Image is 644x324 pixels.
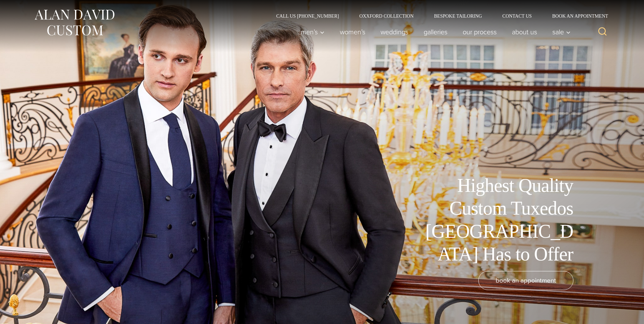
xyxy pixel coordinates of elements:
[492,14,542,18] a: Contact Us
[455,25,504,39] a: Our Process
[332,25,373,39] a: Women’s
[266,14,349,18] a: Call Us [PHONE_NUMBER]
[266,14,611,18] nav: Secondary Navigation
[373,25,416,39] a: weddings
[504,25,545,39] a: About Us
[424,14,492,18] a: Bespoke Tailoring
[496,275,556,285] span: book an appointment
[34,7,115,38] img: Alan David Custom
[478,271,573,290] a: book an appointment
[416,25,455,39] a: Galleries
[293,25,574,39] nav: Primary Navigation
[421,174,573,266] h1: Highest Quality Custom Tuxedos [GEOGRAPHIC_DATA] Has to Offer
[349,14,424,18] a: Oxxford Collection
[542,14,610,18] a: Book an Appointment
[594,24,611,40] button: View Search Form
[301,29,325,35] span: Men’s
[552,29,571,35] span: Sale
